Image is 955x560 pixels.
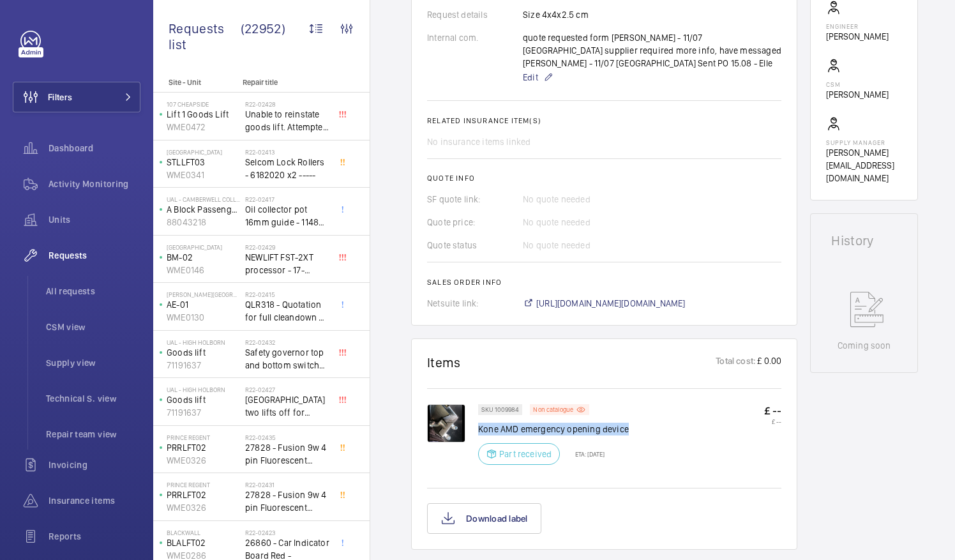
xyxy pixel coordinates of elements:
[167,338,240,346] p: UAL - High Holborn
[167,121,240,133] p: WME0472
[49,142,140,155] span: Dashboard
[245,251,329,276] span: NEWLIFT FST-2XT processor - 17-02000003 1021,00 euros x1
[167,454,240,467] p: WME0326
[826,22,889,30] p: Engineer
[49,458,140,471] span: Invoicing
[46,285,140,298] span: All requests
[481,407,519,412] p: SKU 1009984
[167,434,240,441] p: Prince Regent
[478,423,629,435] p: Kone AMD emergency opening device
[167,243,240,251] p: [GEOGRAPHIC_DATA]
[167,359,240,372] p: 71191637
[46,356,140,369] span: Supply view
[568,450,605,458] p: ETA: [DATE]
[167,148,240,156] p: [GEOGRAPHIC_DATA]
[49,494,140,507] span: Insurance items
[167,169,240,181] p: WME0341
[245,298,329,324] span: QLR318 - Quotation for full cleandown of lift and motor room at, Workspace, [PERSON_NAME][GEOGRAP...
[427,503,541,534] button: Download label
[245,386,329,393] h2: R22-02427
[245,346,329,372] span: Safety governor top and bottom switches not working from an immediate defect. Lift passenger lift...
[536,297,686,310] span: [URL][DOMAIN_NAME][DOMAIN_NAME]
[245,434,329,441] h2: R22-02435
[167,216,240,229] p: 88043218
[826,146,902,185] p: [PERSON_NAME][EMAIL_ADDRESS][DOMAIN_NAME]
[167,108,240,121] p: Lift 1 Goods Lift
[167,406,240,419] p: 71191637
[523,71,538,84] span: Edit
[167,156,240,169] p: STLLFT03
[523,297,686,310] a: [URL][DOMAIN_NAME][DOMAIN_NAME]
[245,243,329,251] h2: R22-02429
[48,91,72,103] span: Filters
[245,108,329,133] span: Unable to reinstate goods lift. Attempted to swap control boards with PL2, no difference. Technic...
[245,148,329,156] h2: R22-02413
[245,156,329,181] span: Selcom Lock Rollers - 6182020 x2 -----
[245,393,329,419] span: [GEOGRAPHIC_DATA] two lifts off for safety governor rope switches at top and bottom. Immediate de...
[46,392,140,405] span: Technical S. view
[427,354,461,370] h1: Items
[826,80,889,88] p: CSM
[764,404,781,418] p: £ --
[245,338,329,346] h2: R22-02432
[826,88,889,101] p: [PERSON_NAME]
[169,20,241,52] span: Requests list
[167,536,240,549] p: BLALFT02
[13,82,140,112] button: Filters
[245,100,329,108] h2: R22-02428
[167,441,240,454] p: PRRLFT02
[499,448,552,460] p: Part received
[167,529,240,536] p: Blackwall
[167,311,240,324] p: WME0130
[49,178,140,190] span: Activity Monitoring
[49,249,140,262] span: Requests
[46,428,140,441] span: Repair team view
[167,386,240,393] p: UAL - High Holborn
[49,530,140,543] span: Reports
[243,78,327,87] p: Repair title
[167,393,240,406] p: Goods lift
[831,234,897,247] h1: History
[167,195,240,203] p: UAL - Camberwell College of Arts
[245,488,329,514] span: 27828 - Fusion 9w 4 pin Fluorescent Lamp / Bulb - Used on Prince regent lift No2 car top test con...
[167,264,240,276] p: WME0146
[167,291,240,298] p: [PERSON_NAME][GEOGRAPHIC_DATA]
[533,407,573,412] p: Non catalogue
[167,481,240,488] p: Prince Regent
[427,116,781,125] h2: Related insurance item(s)
[167,298,240,311] p: AE-01
[826,30,889,43] p: [PERSON_NAME]
[245,481,329,488] h2: R22-02431
[167,203,240,216] p: A Block Passenger Lift 2 (B) L/H
[245,441,329,467] span: 27828 - Fusion 9w 4 pin Fluorescent Lamp / Bulb - Used on Prince regent lift No2 car top test con...
[427,278,781,287] h2: Sales order info
[427,404,465,443] img: TWFcRRuxDm2whER33O-0Rg0BiWN5Y1xmOLgdzUewpnbTqef4.png
[49,213,140,226] span: Units
[167,346,240,359] p: Goods lift
[826,139,902,146] p: Supply manager
[838,339,891,352] p: Coming soon
[756,354,781,370] p: £ 0.00
[167,501,240,514] p: WME0326
[167,100,240,108] p: 107 Cheapside
[153,78,237,87] p: Site - Unit
[167,488,240,501] p: PRRLFT02
[46,321,140,333] span: CSM view
[245,203,329,229] span: Oil collector pot 16mm guide - 11482 x2
[245,529,329,536] h2: R22-02423
[764,418,781,425] p: £ --
[245,291,329,298] h2: R22-02415
[167,251,240,264] p: BM-02
[245,195,329,203] h2: R22-02417
[716,354,756,370] p: Total cost:
[427,174,781,183] h2: Quote info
